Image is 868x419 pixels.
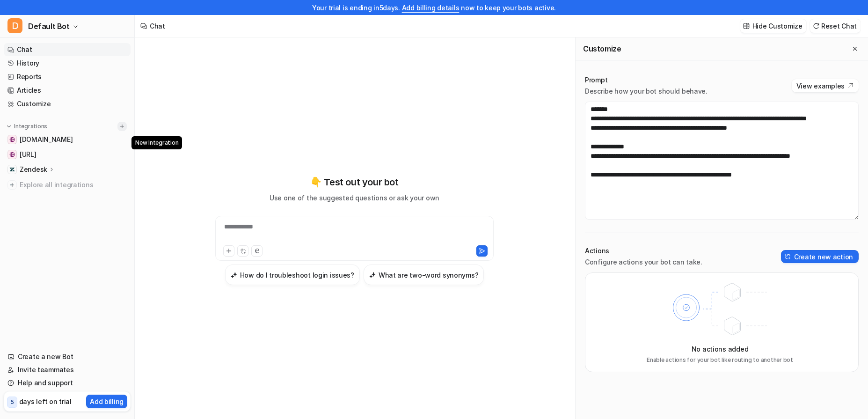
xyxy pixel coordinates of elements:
button: Close flyout [849,43,861,54]
p: Hide Customize [752,21,802,31]
span: [URL] [20,150,36,159]
h2: Customize [583,44,621,53]
span: D [7,18,22,33]
button: Create new action [781,250,859,263]
a: Add billing details [402,4,460,12]
button: View examples [792,79,859,92]
button: Hide Customize [740,19,806,33]
img: What are two-word synonyms? [369,272,376,279]
p: Actions [585,246,702,256]
p: Enable actions for your bot like routing to another bot [647,356,793,364]
p: Add billing [90,397,124,406]
img: How do I troubleshoot login issues? [231,272,237,279]
a: Customize [4,97,131,110]
span: Explore all integrations [20,177,127,192]
img: customize [743,22,750,29]
button: Integrations [4,122,50,131]
a: help.luigisbox.com[DOMAIN_NAME] [4,133,131,146]
img: create-action-icon.svg [785,253,791,260]
img: expand menu [6,123,12,130]
p: 👇 Test out your bot [310,175,398,189]
h3: How do I troubleshoot login issues? [240,270,354,280]
p: Zendesk [20,165,47,174]
p: Describe how your bot should behave. [585,87,708,96]
button: Reset Chat [810,19,861,33]
img: help.luigisbox.com [9,137,15,142]
img: menu_add.svg [119,123,125,130]
p: Use one of the suggested questions or ask your own [270,193,439,203]
a: Help and support [4,376,131,390]
h3: What are two-word synonyms? [379,270,478,280]
p: days left on trial [19,397,72,406]
span: Default Bot [28,20,70,33]
p: 5 [10,398,14,406]
span: [DOMAIN_NAME] [20,135,73,144]
a: Explore all integrations [4,178,131,191]
img: explore all integrations [7,180,17,190]
a: dashboard.eesel.ai[URL] [4,148,131,161]
span: New Integration [131,136,182,149]
a: Reports [4,70,131,83]
p: Configure actions your bot can take. [585,257,702,267]
a: Create a new Bot [4,350,131,363]
img: dashboard.eesel.ai [9,152,15,157]
button: Add billing [86,395,127,408]
a: Chat [4,43,131,56]
a: Invite teammates [4,363,131,376]
p: No actions added [692,344,749,354]
img: reset [813,22,819,29]
a: Articles [4,84,131,97]
button: How do I troubleshoot login issues?How do I troubleshoot login issues? [225,265,360,285]
p: Integrations [14,123,47,130]
a: History [4,57,131,70]
img: Zendesk [9,167,15,172]
div: Chat [150,21,165,31]
p: Prompt [585,75,708,85]
button: What are two-word synonyms?What are two-word synonyms? [364,265,484,285]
